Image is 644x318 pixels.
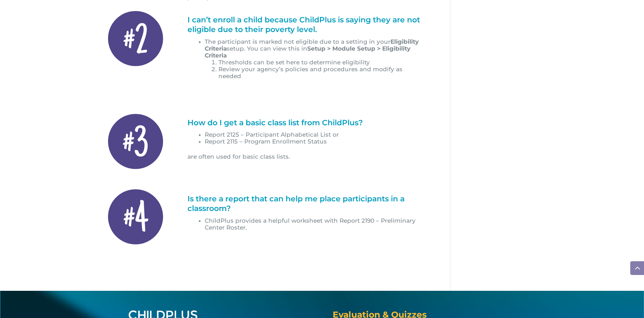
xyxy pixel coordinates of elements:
[187,118,426,131] h1: How do I get a basic class list from ChildPlus?
[205,38,419,52] strong: Eligibility Criteria
[108,189,163,244] div: #4
[205,131,426,138] li: Report 2125 – Participant Alphabetical List or
[108,11,163,66] div: #2
[187,194,426,217] h1: Is there a report that can help me place participants in a classroom?
[218,66,426,79] li: Review your agency’s policies and procedures and modify as needed
[187,153,426,161] p: are often used for basic class lists.
[205,45,410,59] strong: Setup > Module Setup > Eligibility Criteria
[187,15,426,38] h1: I can’t enroll a child because ChildPlus is saying they are not eligible due to their poverty level.
[205,217,426,231] li: ChildPlus provides a helpful worksheet with Report 2190 – Preliminary Center Roster.
[218,59,426,66] li: Thresholds can be set here to determine eligibility
[205,38,426,87] li: The participant is marked not eligible due to a setting in your setup. You can view this in
[205,138,426,145] li: Report 2115 – Program Enrollment Status
[108,114,163,169] div: #3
